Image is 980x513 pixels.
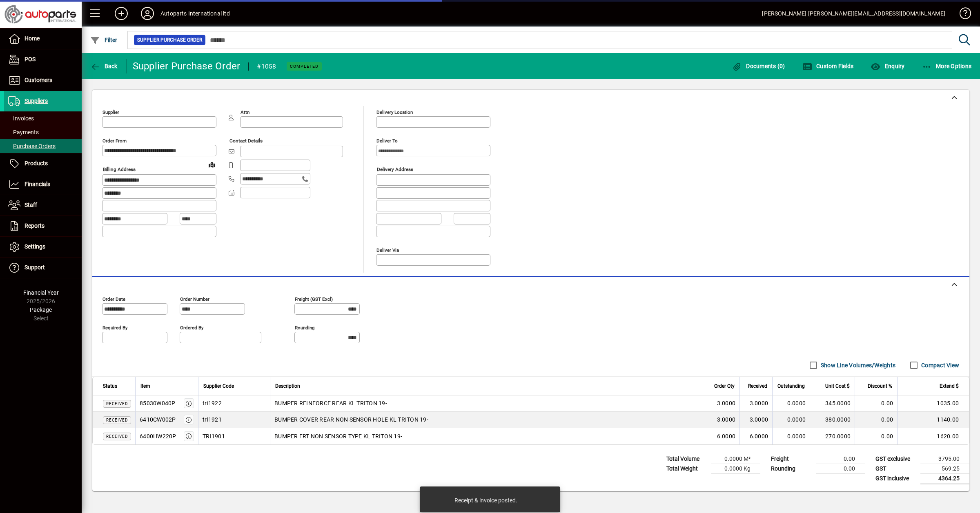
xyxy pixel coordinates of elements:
button: Custom Fields [800,59,856,73]
mat-label: Ordered by [180,324,203,330]
a: Reports [4,216,82,236]
td: Total Volume [662,454,711,464]
mat-label: Supplier [102,109,119,115]
td: 0.00 [816,464,865,473]
span: Order Qty [714,382,735,391]
div: Receipt & invoice posted. [454,496,517,504]
span: Payments [8,129,39,135]
div: #1058 [257,60,276,73]
span: Discount % [868,382,892,391]
span: Suppliers [24,98,48,104]
button: More Options [920,59,974,73]
span: Description [275,382,300,391]
span: Settings [24,243,45,250]
a: Staff [4,195,82,215]
td: 3.0000 [739,395,772,412]
td: 0.00 [855,395,897,412]
span: Staff [24,202,37,208]
label: Show Line Volumes/Weights [819,361,895,369]
span: POS [24,56,36,62]
a: Support [4,258,82,278]
td: 0.0000 Kg [711,464,760,473]
span: Purchase Orders [8,143,56,149]
a: Knowledge Base [953,2,970,28]
td: 345.0000 [810,395,855,412]
span: Products [24,160,48,167]
mat-label: Required by [102,324,127,330]
span: More Options [922,63,972,69]
button: Add [108,6,134,21]
td: 569.25 [920,464,969,473]
div: 6400HW220P [140,432,176,440]
a: Settings [4,237,82,257]
td: Total Weight [662,464,711,473]
td: Freight [767,454,816,464]
a: POS [4,49,82,70]
td: 1035.00 [897,395,969,412]
span: Financials [24,181,50,187]
button: Back [88,59,120,73]
span: Supplier Purchase Order [137,36,202,44]
td: 4364.25 [920,473,969,484]
mat-label: Delivery Location [376,109,413,115]
a: Products [4,153,82,174]
button: Enquiry [869,59,906,73]
span: Back [90,63,118,69]
td: 6.0000 [739,428,772,444]
mat-label: Deliver via [376,247,399,253]
td: 0.0000 [772,428,810,444]
mat-label: Rounding [295,324,314,330]
span: Package [30,306,52,313]
span: Received [106,434,128,439]
span: Enquiry [871,63,904,69]
td: 3.0000 [707,412,739,428]
span: Completed [290,64,318,69]
td: 0.0000 M³ [711,454,760,464]
td: tri1921 [198,412,270,428]
span: Documents (0) [732,63,785,69]
td: tri1922 [198,395,270,412]
button: Filter [88,33,120,47]
td: 3.0000 [739,412,772,428]
a: Payments [4,125,82,139]
span: Supplier Code [203,382,234,391]
button: Profile [134,6,160,21]
span: Extend $ [940,382,959,391]
td: 1140.00 [897,412,969,428]
app-page-header-button: Back [82,59,127,73]
span: Outstanding [777,382,805,391]
div: 85030W040P [140,399,176,407]
span: BUMPER COVER REAR NON SENSOR HOLE KL TRITON 19- [274,415,428,424]
a: Customers [4,70,82,91]
td: GST exclusive [871,454,920,464]
span: Status [103,382,117,391]
span: Filter [90,37,118,43]
span: Custom Fields [802,63,854,69]
td: 380.0000 [810,412,855,428]
span: Home [24,35,40,42]
td: TRI1901 [198,428,270,444]
span: Item [140,382,150,391]
td: 0.00 [816,454,865,464]
span: Financial Year [23,289,59,296]
div: Supplier Purchase Order [133,60,241,73]
td: 6.0000 [707,428,739,444]
span: Received [106,402,128,406]
a: Home [4,29,82,49]
a: Purchase Orders [4,139,82,153]
mat-label: Freight (GST excl) [295,296,333,302]
span: Reports [24,222,45,229]
mat-label: Order number [180,296,209,302]
td: 0.0000 [772,412,810,428]
td: 0.00 [855,412,897,428]
span: Unit Cost $ [825,382,850,391]
td: 3.0000 [707,395,739,412]
button: Documents (0) [730,59,787,73]
td: 0.0000 [772,395,810,412]
mat-label: Deliver To [376,138,398,144]
td: Rounding [767,464,816,473]
a: Financials [4,174,82,195]
span: BUMPER FRT NON SENSOR TYPE KL TRITON 19- [274,432,402,440]
td: GST [871,464,920,473]
mat-label: Order date [102,296,125,302]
